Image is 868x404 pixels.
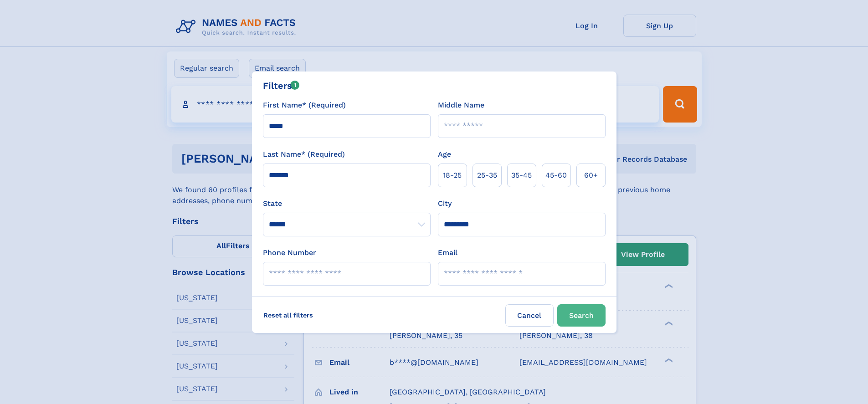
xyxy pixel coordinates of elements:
[263,100,346,111] label: First Name* (Required)
[438,247,457,258] label: Email
[443,170,462,181] span: 18‑25
[477,170,497,181] span: 25‑35
[263,198,431,209] label: State
[545,170,567,181] span: 45‑60
[257,304,319,326] label: Reset all filters
[438,100,484,111] label: Middle Name
[438,149,451,160] label: Age
[438,198,452,209] label: City
[511,170,532,181] span: 35‑45
[584,170,598,181] span: 60+
[263,79,300,92] div: Filters
[505,304,554,327] label: Cancel
[263,149,345,160] label: Last Name* (Required)
[263,247,316,258] label: Phone Number
[557,304,606,327] button: Search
